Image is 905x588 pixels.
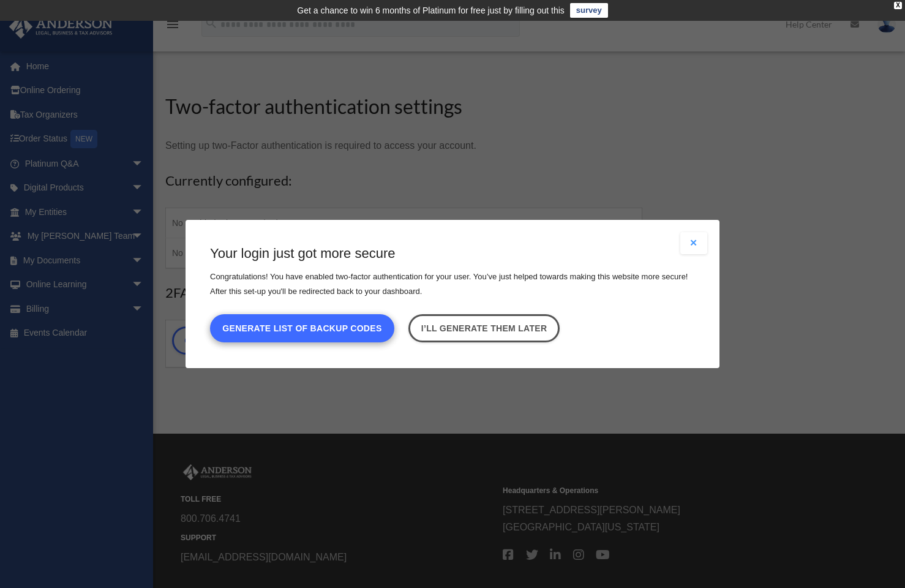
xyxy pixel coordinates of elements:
p: Congratulations! You have enabled two-factor authentication for your user. You’ve just helped tow... [210,269,695,299]
a: I’ll generate them later [408,314,559,342]
div: Get a chance to win 6 months of Platinum for free just by filling out this [297,3,565,18]
button: Close modal [680,232,707,254]
button: Generate list of backup codes [210,314,394,342]
h3: Your login just got more secure [210,244,695,263]
a: survey [570,3,608,18]
div: close [894,2,902,9]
